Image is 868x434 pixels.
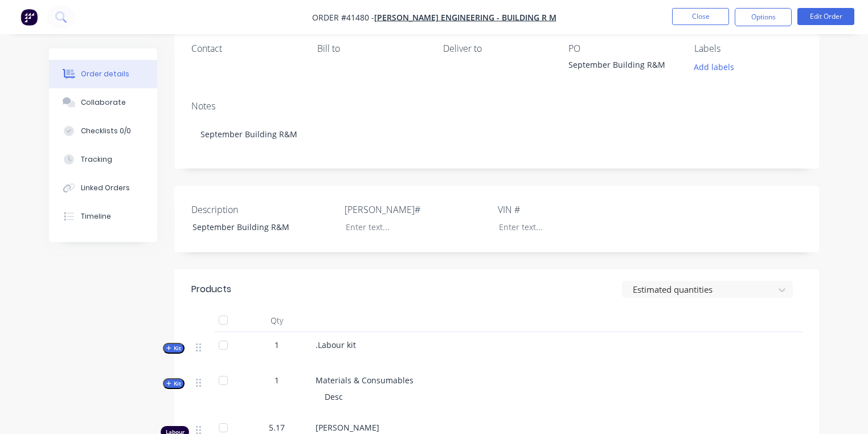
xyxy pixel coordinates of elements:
div: Contact [191,43,299,54]
span: [PERSON_NAME] [316,422,379,433]
button: Checklists 0/0 [49,117,157,145]
div: Labels [694,43,802,54]
button: Collaborate [49,88,157,117]
span: Desc [325,391,343,402]
button: Tracking [49,145,157,174]
span: .Labour kit [316,339,356,350]
span: Order #41480 - [312,12,374,23]
button: Add labels [688,59,740,74]
div: Checklists 0/0 [81,126,131,136]
div: Collaborate [81,97,126,108]
div: September Building R&M [568,59,676,75]
div: September Building R&M [183,219,326,235]
label: [PERSON_NAME]# [345,203,487,216]
label: Description [191,203,334,216]
span: Kit [166,344,181,353]
button: Options [735,8,792,26]
a: [PERSON_NAME] Engineering - Building R M [374,12,556,23]
div: PO [568,43,676,54]
span: Kit [166,379,181,388]
div: Bill to [317,43,425,54]
div: Order details [81,69,129,79]
div: Tracking [81,154,112,165]
label: VIN # [498,203,640,216]
div: Notes [191,101,802,112]
button: Linked Orders [49,174,157,202]
button: Kit [163,343,185,354]
div: Linked Orders [81,183,130,193]
div: Timeline [81,211,111,222]
button: Edit Order [797,8,854,25]
div: Products [191,282,231,296]
button: Kit [163,378,185,389]
button: Order details [49,60,157,88]
span: Materials & Consumables [316,375,413,386]
div: Qty [243,309,311,332]
div: Deliver to [443,43,551,54]
button: Close [672,8,729,25]
span: 1 [275,374,279,386]
button: Timeline [49,202,157,231]
span: 5.17 [269,421,285,433]
div: September Building R&M [191,117,802,152]
img: Factory [21,9,38,26]
span: 1 [275,339,279,351]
